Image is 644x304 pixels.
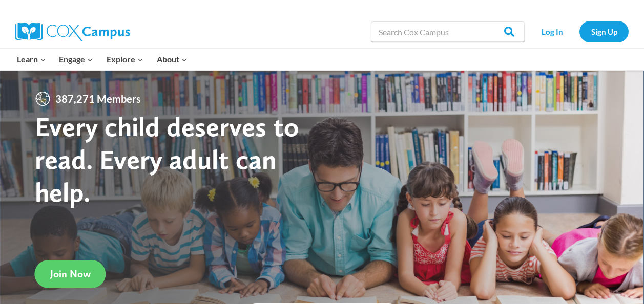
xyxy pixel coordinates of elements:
[59,53,93,66] span: Engage
[10,49,194,70] nav: Primary Navigation
[15,23,130,41] img: Cox Campus
[35,110,299,208] strong: Every child deserves to read. Every adult can help.
[51,91,145,107] span: 387,271 Members
[50,268,91,280] span: Join Now
[17,53,46,66] span: Learn
[157,53,188,66] span: About
[35,260,106,288] a: Join Now
[371,21,525,42] input: Search Cox Campus
[579,21,629,42] a: Sign Up
[530,21,574,42] a: Log In
[530,21,629,42] nav: Secondary Navigation
[107,53,143,66] span: Explore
